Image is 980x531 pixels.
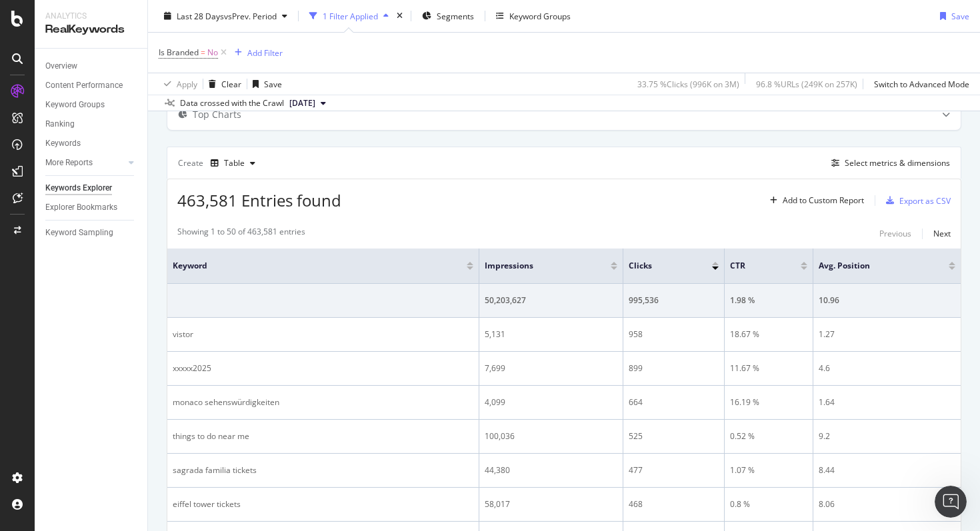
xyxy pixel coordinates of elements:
a: Keywords Explorer [45,181,138,195]
button: Previous [879,226,911,242]
div: 8.44 [819,464,955,476]
div: Data crossed with the Crawl [180,97,284,109]
div: vistor [173,328,473,340]
div: 5,131 [485,328,617,340]
button: 1 Filter Applied [304,5,394,27]
a: Keywords [45,137,138,151]
div: RealKeywords [45,22,137,37]
span: = [201,47,205,58]
span: Impressions [485,260,591,272]
div: 8.06 [819,498,955,510]
div: 468 [629,498,719,510]
a: Content Performance [45,79,138,93]
div: Keyword Groups [509,10,571,21]
button: Apply [159,73,197,95]
span: Keyword [173,260,447,272]
div: Switch to Advanced Mode [874,78,969,89]
div: Create [178,153,261,174]
span: Segments [437,10,474,21]
div: 1.27 [819,328,955,340]
div: 995,536 [629,294,719,306]
a: Overview [45,59,138,73]
button: Add to Custom Report [765,190,864,211]
button: Table [205,153,261,174]
div: 58,017 [485,498,617,510]
div: 44,380 [485,464,617,476]
div: Select metrics & dimensions [845,157,950,169]
span: vs Prev. Period [224,10,277,21]
div: Next [933,228,951,239]
div: Add Filter [247,47,283,58]
div: Table [224,159,245,167]
button: Segments [417,5,479,27]
div: sagrada familia tickets [173,464,473,476]
div: 18.67 % [730,328,807,340]
button: Next [933,226,951,242]
a: Keyword Sampling [45,226,138,240]
div: 16.19 % [730,396,807,408]
div: Apply [177,78,197,89]
button: Export as CSV [881,190,951,211]
div: 10.96 [819,294,955,306]
div: 50,203,627 [485,294,617,306]
a: Ranking [45,117,138,131]
div: 1.64 [819,396,955,408]
div: Ranking [45,117,75,131]
button: Save [935,5,969,27]
div: 525 [629,430,719,442]
div: 4,099 [485,396,617,408]
div: Save [951,10,969,21]
div: Content Performance [45,79,123,93]
div: Explorer Bookmarks [45,201,117,215]
div: 100,036 [485,430,617,442]
div: times [394,9,405,23]
a: Explorer Bookmarks [45,201,138,215]
div: things to do near me [173,430,473,442]
div: Add to Custom Report [783,197,864,205]
span: Clicks [629,260,693,272]
div: monaco sehenswürdigkeiten [173,396,473,408]
div: xxxxx2025 [173,362,473,374]
button: Keyword Groups [491,5,576,27]
div: Showing 1 to 50 of 463,581 entries [177,226,305,242]
div: 0.52 % [730,430,807,442]
div: 664 [629,396,719,408]
div: Previous [879,228,911,239]
button: Last 28 DaysvsPrev. Period [159,5,293,27]
div: 9.2 [819,430,955,442]
span: 463,581 Entries found [177,189,341,211]
div: 96.8 % URLs ( 249K on 257K ) [756,78,857,89]
span: Last 28 Days [177,10,224,21]
span: 2025 Sep. 1st [289,97,315,109]
button: Save [247,73,282,95]
div: 4.6 [819,362,955,374]
div: Keyword Groups [45,98,105,112]
button: [DATE] [284,95,331,111]
div: 899 [629,362,719,374]
div: eiffel tower tickets [173,498,473,510]
div: Top Charts [193,108,241,121]
a: Keyword Groups [45,98,138,112]
div: 0.8 % [730,498,807,510]
div: More Reports [45,156,93,170]
button: Add Filter [229,45,283,61]
div: 7,699 [485,362,617,374]
button: Select metrics & dimensions [826,155,950,171]
div: Keywords [45,137,81,151]
div: Export as CSV [899,195,951,207]
div: Keyword Sampling [45,226,113,240]
div: Clear [221,78,241,89]
div: Keywords Explorer [45,181,112,195]
div: 11.67 % [730,362,807,374]
div: 33.75 % Clicks ( 996K on 3M ) [637,78,739,89]
div: 477 [629,464,719,476]
iframe: Intercom live chat [935,486,967,518]
div: Save [264,78,282,89]
button: Switch to Advanced Mode [869,73,969,95]
span: Avg. Position [819,260,929,272]
div: 1 Filter Applied [323,10,378,21]
div: 958 [629,328,719,340]
button: Clear [203,73,241,95]
a: More Reports [45,156,125,170]
span: CTR [730,260,781,272]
